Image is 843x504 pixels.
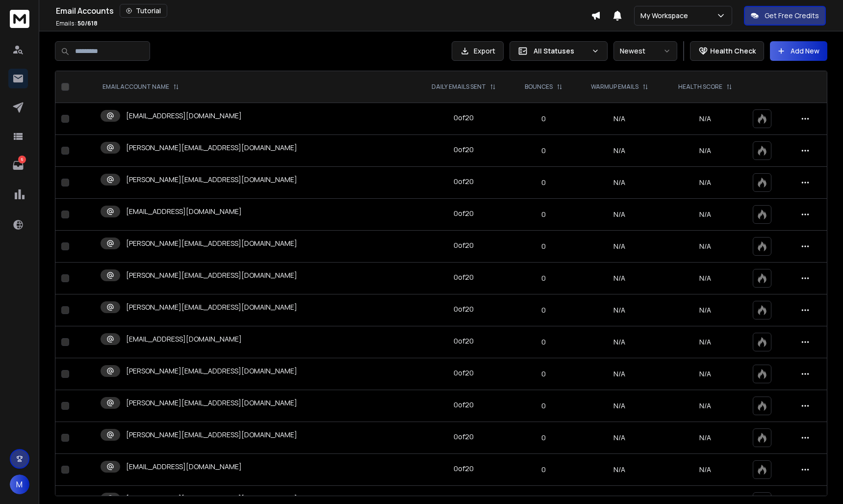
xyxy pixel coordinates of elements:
[126,302,297,312] p: [PERSON_NAME][EMAIL_ADDRESS][DOMAIN_NAME]
[640,11,692,21] p: My Workspace
[517,305,570,315] p: 0
[126,462,242,472] p: [EMAIL_ADDRESS][DOMAIN_NAME]
[591,83,639,91] p: WARMUP EMAILS
[669,178,741,187] p: N/A
[669,369,741,379] p: N/A
[120,4,167,18] button: Tutorial
[576,294,664,326] td: N/A
[669,210,741,219] p: N/A
[454,400,474,410] div: 0 of 20
[517,146,570,156] p: 0
[576,263,664,294] td: N/A
[517,114,570,124] p: 0
[126,239,297,248] p: [PERSON_NAME][EMAIL_ADDRESS][DOMAIN_NAME]
[517,369,570,379] p: 0
[454,177,474,186] div: 0 of 20
[454,145,474,155] div: 0 of 20
[126,398,297,408] p: [PERSON_NAME][EMAIL_ADDRESS][DOMAIN_NAME]
[576,422,664,454] td: N/A
[8,156,28,175] a: 6
[576,135,664,167] td: N/A
[126,270,297,280] p: [PERSON_NAME][EMAIL_ADDRESS][DOMAIN_NAME]
[126,494,297,504] p: [PERSON_NAME][EMAIL_ADDRESS][DOMAIN_NAME]
[744,6,826,26] button: Get Free Credits
[454,272,474,282] div: 0 of 20
[454,304,474,314] div: 0 of 20
[678,83,722,91] p: HEALTH SCORE
[126,111,242,121] p: [EMAIL_ADDRESS][DOMAIN_NAME]
[576,199,664,231] td: N/A
[517,241,570,251] p: 0
[452,41,504,61] button: Export
[765,11,819,21] p: Get Free Credits
[126,334,242,344] p: [EMAIL_ADDRESS][DOMAIN_NAME]
[56,4,591,18] div: Email Accounts
[126,366,297,376] p: [PERSON_NAME][EMAIL_ADDRESS][DOMAIN_NAME]
[576,103,664,135] td: N/A
[770,41,827,61] button: Add New
[56,20,98,27] p: Emails :
[454,209,474,218] div: 0 of 20
[454,432,474,442] div: 0 of 20
[525,83,553,91] p: BOUNCES
[126,430,297,440] p: [PERSON_NAME][EMAIL_ADDRESS][DOMAIN_NAME]
[669,241,741,251] p: N/A
[454,336,474,346] div: 0 of 20
[669,433,741,443] p: N/A
[126,207,242,216] p: [EMAIL_ADDRESS][DOMAIN_NAME]
[126,143,297,153] p: [PERSON_NAME][EMAIL_ADDRESS][DOMAIN_NAME]
[454,113,474,123] div: 0 of 20
[710,46,756,56] p: Health Check
[576,390,664,422] td: N/A
[126,175,297,185] p: [PERSON_NAME][EMAIL_ADDRESS][DOMAIN_NAME]
[576,167,664,199] td: N/A
[517,433,570,443] p: 0
[77,19,98,27] span: 50 / 618
[669,337,741,347] p: N/A
[517,337,570,347] p: 0
[669,146,741,156] p: N/A
[534,46,588,56] p: All Statuses
[669,465,741,475] p: N/A
[517,465,570,475] p: 0
[517,273,570,283] p: 0
[454,464,474,474] div: 0 of 20
[690,41,764,61] button: Health Check
[18,156,26,163] p: 6
[576,231,664,263] td: N/A
[517,210,570,219] p: 0
[576,358,664,390] td: N/A
[454,240,474,250] div: 0 of 20
[10,475,29,494] button: M
[102,83,179,91] div: EMAIL ACCOUNT NAME
[517,401,570,411] p: 0
[613,41,677,61] button: Newest
[576,326,664,358] td: N/A
[669,401,741,411] p: N/A
[454,368,474,378] div: 0 of 20
[669,114,741,124] p: N/A
[432,83,486,91] p: DAILY EMAILS SENT
[669,305,741,315] p: N/A
[517,178,570,187] p: 0
[669,273,741,283] p: N/A
[576,454,664,486] td: N/A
